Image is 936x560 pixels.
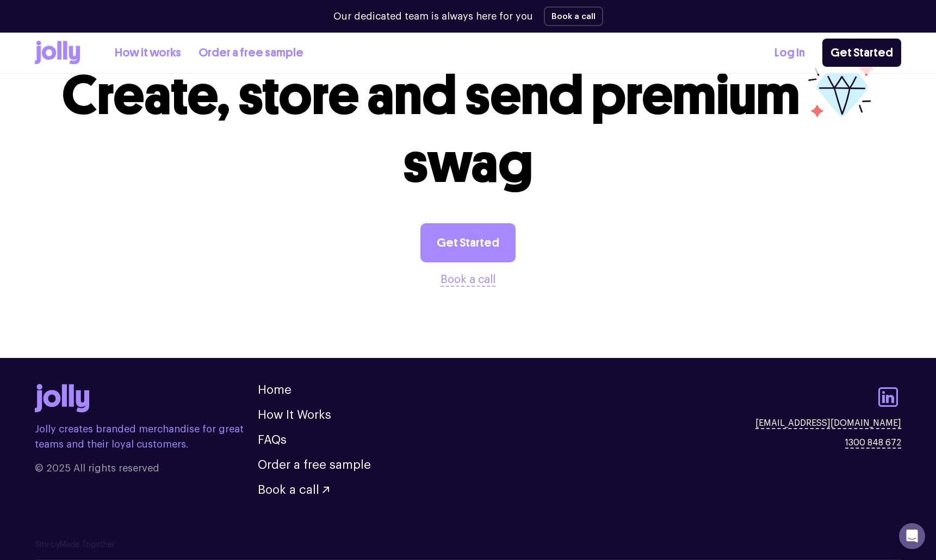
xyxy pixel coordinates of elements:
[115,44,181,62] a: How it works
[441,271,495,288] button: Book a call
[258,459,371,471] a: Order a free sample
[845,436,901,449] a: 1300 848 672
[35,461,258,476] span: © 2025 All rights reserved
[755,417,901,430] a: [EMAIL_ADDRESS][DOMAIN_NAME]
[333,9,533,24] p: Our dedicated team is always here for you
[62,62,800,128] span: Create, store and send premium
[544,7,603,26] button: Book a call
[258,484,329,496] button: Book a call
[774,44,805,62] a: Log In
[60,541,115,549] a: Made Together
[258,384,292,396] a: Home
[258,409,331,421] a: How It Works
[420,223,516,262] a: Get Started
[822,39,901,67] a: Get Started
[258,434,287,446] a: FAQs
[35,421,258,452] p: Jolly creates branded merchandise for great teams and their loyal customers.
[199,44,303,62] a: Order a free sample
[35,539,901,551] p: Site by
[258,484,319,496] span: Book a call
[899,523,925,549] div: Open Intercom Messenger
[403,130,533,196] span: swag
